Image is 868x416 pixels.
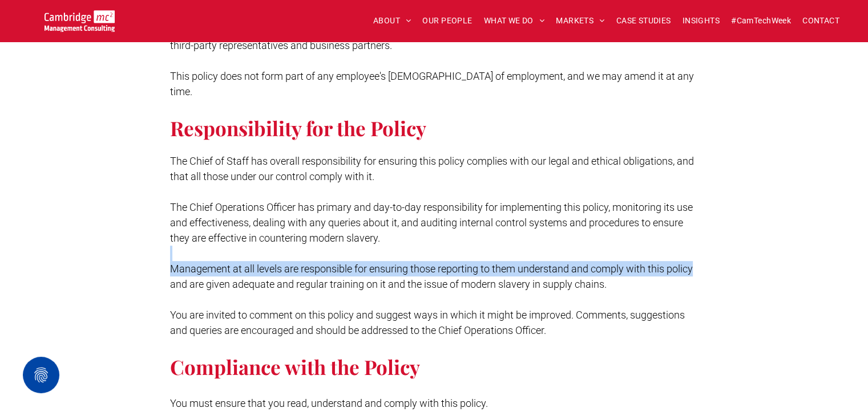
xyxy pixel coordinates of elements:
a: CASE STUDIES [611,12,677,30]
span: Management at all levels are responsible for ensuring those reporting to them understand and comp... [170,263,693,290]
a: #CamTechWeek [725,12,797,30]
span: . [544,324,546,336]
a: OUR PEOPLE [417,12,478,30]
span: This policy does not form part of any employee's [DEMOGRAPHIC_DATA] of employment, and we may ame... [170,70,694,97]
span: The Chief of Staff has overall responsibility for ensuring this policy complies with our legal an... [170,155,694,182]
a: MARKETS [550,12,610,30]
a: WHAT WE DO [478,12,551,30]
span: Compliance with the Policy [170,353,420,380]
p: You are invited to comment on this policy and suggest ways in which it might be improved. Comment... [170,307,699,338]
img: Cambridge MC Logo [45,10,115,32]
span: You must ensure that you read, understand and comply with this policy. [170,397,488,409]
a: INSIGHTS [677,12,725,30]
a: CONTACT [797,12,845,30]
a: ABOUT [368,12,417,30]
span: The Chief Operations Officer has primary and day-to-day responsibility for implementing this poli... [170,201,693,244]
span: Responsibility for the Policy [170,115,426,141]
